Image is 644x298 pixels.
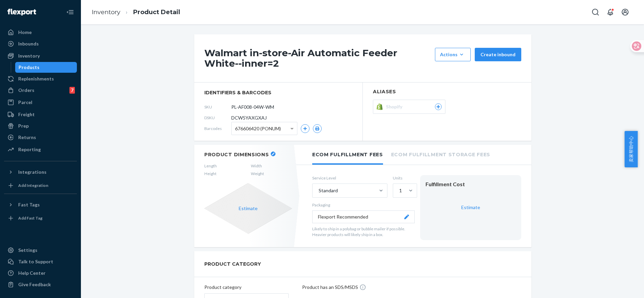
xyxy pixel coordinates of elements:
p: Product has an SDS/MSDS [302,284,358,291]
span: identifiers & barcodes [204,89,352,96]
div: Parcel [18,99,32,106]
div: Add Integration [18,183,48,188]
button: Close Navigation [63,5,77,19]
span: DCW5YAXGXAJ [231,114,267,121]
div: Give Feedback [18,281,51,288]
div: Fast Tags [18,201,40,208]
button: Create inbound [475,48,521,61]
button: Flexport Recommended [312,210,415,223]
li: Ecom Fulfillment Storage Fees [391,145,490,163]
span: Weight [251,171,264,176]
span: 676606420 (PONUM) [235,123,281,134]
a: Inventory [92,8,120,16]
div: Help Center [18,270,46,276]
input: Standard [318,187,319,194]
div: Freight [18,111,35,118]
a: Returns [4,132,77,143]
button: Open account menu [618,5,632,19]
span: Barcodes [204,126,231,131]
a: Prep [4,121,77,131]
a: Talk to Support [4,256,77,267]
a: Add Fast Tag [4,213,77,224]
span: Shopify [386,103,405,110]
button: 卖家帮助中心 [624,131,638,167]
a: Reporting [4,144,77,155]
span: Height [204,171,217,176]
input: 1 [399,187,399,194]
div: Returns [18,134,36,141]
a: Products [15,62,77,73]
span: Width [251,163,264,169]
div: Add Fast Tag [18,215,42,221]
div: Inventory [18,53,40,59]
li: Ecom Fulfillment Fees [312,145,383,165]
div: Reporting [18,146,41,153]
h1: Walmart in-store-Air Automatic Feeder White--inner=2 [204,48,432,69]
a: Settings [4,245,77,256]
a: Help Center [4,268,77,278]
button: Give Feedback [4,279,77,290]
label: Units [393,175,415,181]
button: Actions [435,48,471,61]
div: Actions [440,51,466,58]
div: Prep [18,123,29,129]
a: Product Detail [133,8,180,16]
button: Estimate [239,205,258,212]
div: Products [19,64,39,71]
a: Home [4,27,77,38]
button: Open Search Box [589,5,602,19]
div: Talk to Support [18,258,53,265]
a: Parcel [4,97,77,108]
button: Shopify [373,100,445,114]
div: Settings [18,247,37,254]
p: Likely to ship in a polybag or bubble mailer if possible. Heavier products will likely ship in a ... [312,226,415,237]
a: Inbounds [4,38,77,49]
div: Inbounds [18,40,39,47]
h2: Aliases [373,89,521,94]
span: Length [204,163,217,169]
h2: PRODUCT CATEGORY [204,258,261,270]
a: Freight [4,109,77,120]
div: 7 [69,87,75,94]
p: Packaging [312,202,415,208]
a: Replenishments [4,73,77,84]
img: Flexport logo [7,9,36,15]
a: Orders7 [4,85,77,96]
button: Open notifications [604,5,617,19]
div: Fulfillment Cost [426,180,516,188]
h2: Product Dimensions [204,152,269,158]
ol: breadcrumbs [86,2,185,22]
button: Integrations [4,167,77,177]
div: Orders [18,87,34,94]
a: Estimate [461,204,480,210]
div: 1 [399,187,402,194]
div: Home [18,29,32,36]
div: Integrations [18,169,47,175]
label: Service Level [312,175,387,181]
div: Standard [319,187,338,194]
button: Fast Tags [4,199,77,210]
a: Add Integration [4,180,77,191]
span: DSKU [204,115,231,121]
div: Replenishments [18,75,54,82]
span: SKU [204,104,231,110]
a: Inventory [4,51,77,61]
p: Product category [204,284,289,291]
